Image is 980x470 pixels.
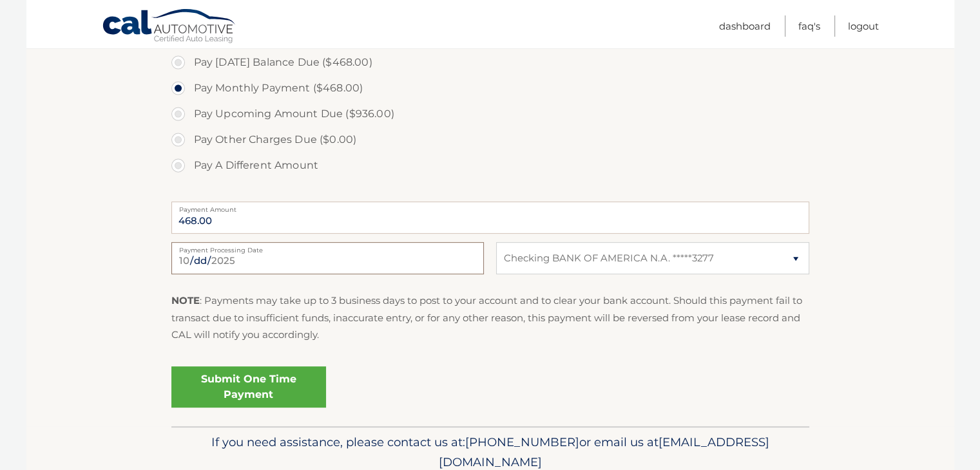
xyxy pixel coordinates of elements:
a: Logout [848,15,879,37]
label: Payment Amount [171,202,809,212]
input: Payment Amount [171,202,809,234]
label: Pay [DATE] Balance Due ($468.00) [171,50,809,75]
label: Payment Processing Date [171,242,484,252]
a: FAQ's [798,15,820,37]
strong: NOTE [171,294,200,306]
span: [PHONE_NUMBER] [465,435,579,449]
a: Dashboard [719,15,771,37]
input: Payment Date [171,242,484,274]
a: Submit One Time Payment [171,366,326,408]
a: Cal Automotive [102,8,237,46]
label: Pay Upcoming Amount Due ($936.00) [171,101,809,127]
label: Pay Other Charges Due ($0.00) [171,127,809,153]
p: : Payments may take up to 3 business days to post to your account and to clear your bank account.... [171,292,809,343]
label: Pay A Different Amount [171,153,809,178]
label: Pay Monthly Payment ($468.00) [171,75,809,101]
